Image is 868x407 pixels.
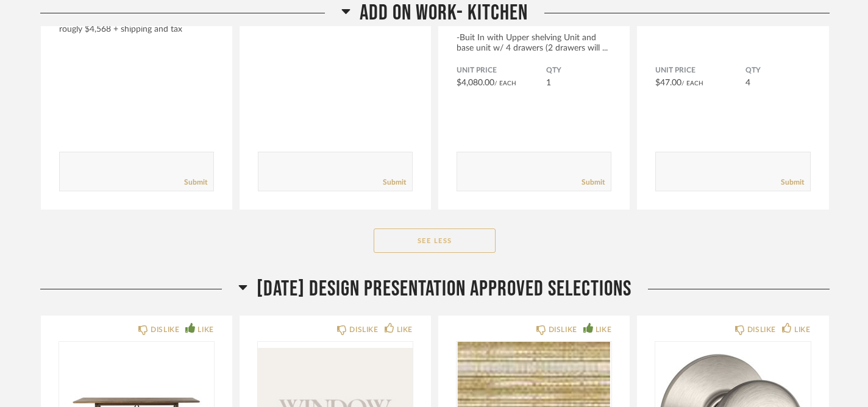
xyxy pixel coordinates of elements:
[546,79,551,87] span: 1
[457,79,494,87] span: $4,080.00
[184,177,207,188] a: Submit
[383,177,406,188] a: Submit
[549,324,577,336] div: DISLIKE
[59,24,214,35] div: rougly $4,568 + shipping and tax
[781,177,804,188] a: Submit
[596,324,611,336] div: LIKE
[582,177,605,188] a: Submit
[349,324,378,336] div: DISLIKE
[681,80,703,87] span: / Each
[794,324,810,336] div: LIKE
[745,66,811,76] span: QTY
[494,80,516,87] span: / Each
[747,324,776,336] div: DISLIKE
[374,228,496,253] button: See Less
[655,79,681,87] span: $47.00
[457,66,546,76] span: Unit Price
[745,79,750,87] span: 4
[151,324,179,336] div: DISLIKE
[397,324,413,336] div: LIKE
[546,66,611,76] span: QTY
[655,66,745,76] span: Unit Price
[257,276,631,302] span: [DATE] Design Presentation Approved selections
[197,324,213,336] div: LIKE
[457,33,611,54] div: -Buit In with Upper shelving Unit and base unit w/ 4 drawers (2 drawers will ...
